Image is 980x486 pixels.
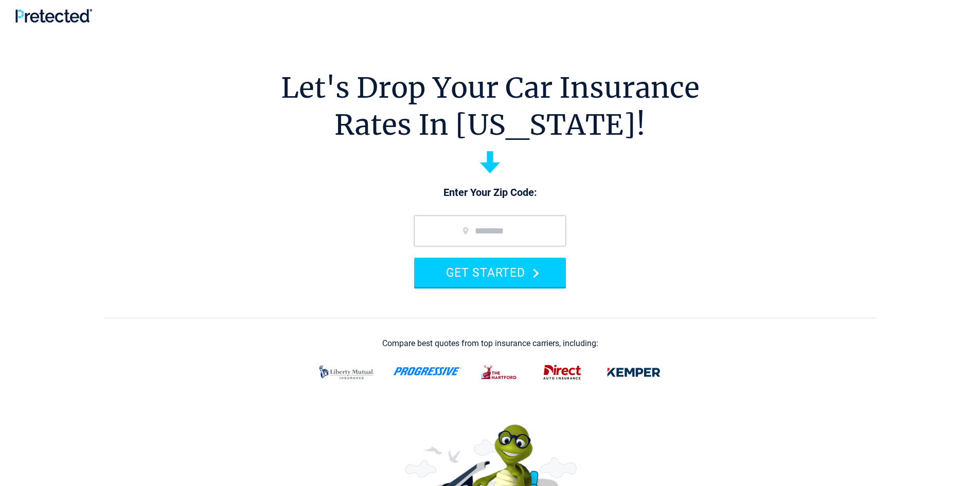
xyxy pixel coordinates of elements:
img: kemper [600,359,668,386]
img: progressive [393,367,462,375]
img: liberty [313,359,381,386]
div: Compare best quotes from top insurance carriers, including: [382,339,598,348]
h1: Let's Drop Your Car Insurance Rates In [US_STATE]! [281,69,700,143]
input: zip code [414,215,566,246]
img: thehartford [474,359,525,386]
img: direct [537,359,587,386]
button: GET STARTED [414,258,566,287]
img: Pretected Logo [15,9,92,23]
p: Enter Your Zip Code: [404,186,576,200]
